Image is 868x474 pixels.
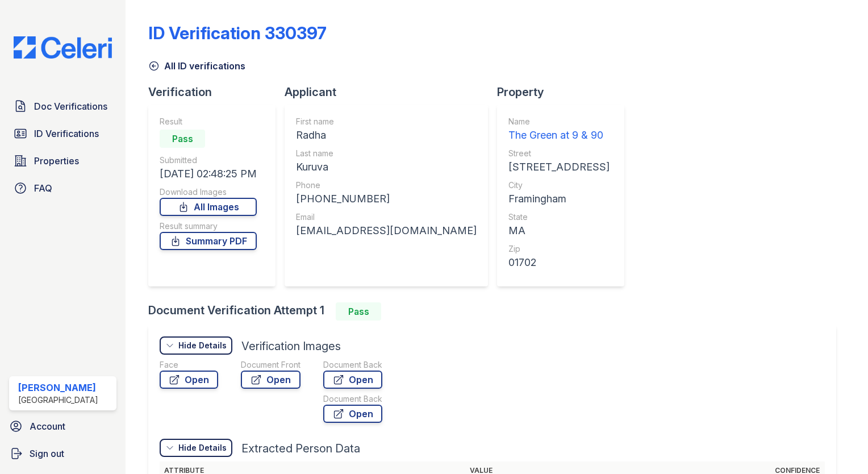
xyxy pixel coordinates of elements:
[296,223,477,239] div: [EMAIL_ADDRESS][DOMAIN_NAME]
[323,371,382,389] a: Open
[296,211,477,223] div: Email
[241,440,360,456] div: Extracted Person Data
[34,154,79,168] span: Properties
[160,371,218,389] a: Open
[296,159,477,175] div: Kuruva
[160,155,257,166] div: Submitted
[508,243,610,255] div: Zip
[508,116,610,143] a: Name The Green at 9 & 90
[508,180,610,191] div: City
[296,191,477,207] div: [PHONE_NUMBER]
[160,166,257,182] div: [DATE] 02:48:25 PM
[148,302,845,321] div: Document Verification Attempt 1
[160,359,218,371] div: Face
[178,340,227,351] div: Hide Details
[30,447,64,460] span: Sign out
[18,394,98,406] div: [GEOGRAPHIC_DATA]
[34,127,99,140] span: ID Verifications
[34,181,52,195] span: FAQ
[241,359,301,371] div: Document Front
[160,186,257,198] div: Download Images
[508,127,610,143] div: The Green at 9 & 90
[323,359,382,371] div: Document Back
[5,415,121,438] a: Account
[178,442,227,454] div: Hide Details
[160,116,257,127] div: Result
[820,429,857,463] iframe: chat widget
[148,84,285,100] div: Verification
[508,255,610,271] div: 01702
[148,59,245,73] a: All ID verifications
[508,211,610,223] div: State
[148,23,327,43] div: ID Verification 330397
[5,36,121,59] img: CE_Logo_Blue-a8612792a0a2168367f1c8372b55b34899dd931a85d93a1a3d3e32e68fde9ad4.png
[508,159,610,175] div: [STREET_ADDRESS]
[9,149,116,172] a: Properties
[285,84,497,100] div: Applicant
[497,84,633,100] div: Property
[9,122,116,145] a: ID Verifications
[34,99,107,113] span: Doc Verifications
[508,223,610,239] div: MA
[241,338,341,354] div: Verification Images
[296,127,477,143] div: Radha
[160,232,257,250] a: Summary PDF
[30,419,65,433] span: Account
[160,130,205,148] div: Pass
[9,177,116,199] a: FAQ
[160,221,257,232] div: Result summary
[5,442,121,465] a: Sign out
[9,95,116,118] a: Doc Verifications
[323,393,382,405] div: Document Back
[160,198,257,216] a: All Images
[296,116,477,127] div: First name
[508,148,610,159] div: Street
[508,191,610,207] div: Framingham
[336,302,381,321] div: Pass
[508,116,610,127] div: Name
[296,180,477,191] div: Phone
[18,381,98,394] div: [PERSON_NAME]
[241,371,301,389] a: Open
[296,148,477,159] div: Last name
[323,405,382,423] a: Open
